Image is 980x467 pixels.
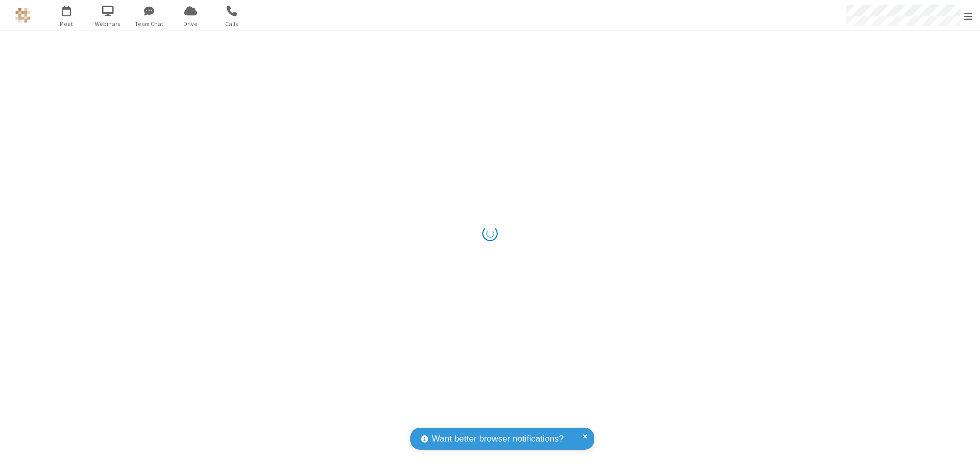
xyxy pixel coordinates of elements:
[47,19,86,29] span: Meet
[130,19,168,29] span: Team Chat
[432,432,563,446] span: Want better browser notifications?
[213,19,251,29] span: Calls
[171,19,210,29] span: Drive
[15,8,31,23] img: QA Selenium DO NOT DELETE OR CHANGE
[89,19,127,29] span: Webinars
